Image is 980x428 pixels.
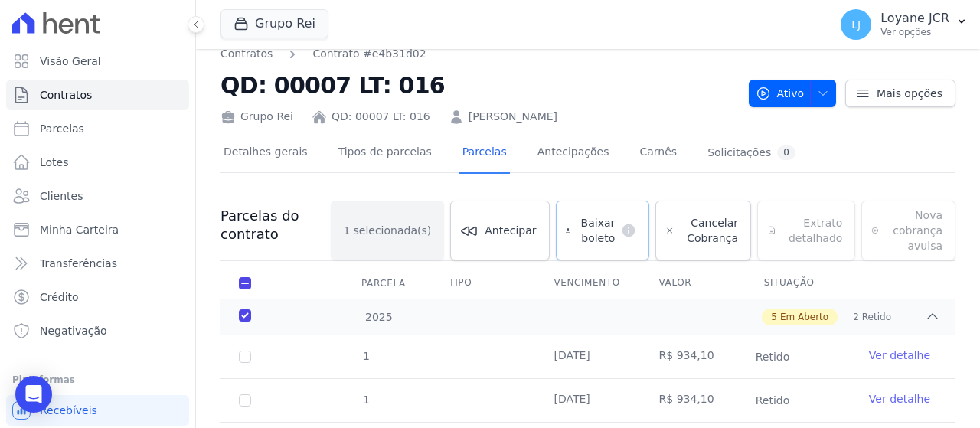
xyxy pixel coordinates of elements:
[220,68,737,103] h2: QD: 00007 LT: 016
[469,109,557,125] a: [PERSON_NAME]
[15,376,52,413] div: Open Intercom Messenger
[828,3,980,46] button: LJ Loyane JCR Ver opções
[780,310,828,324] span: Em Aberto
[220,207,331,243] h3: Parcelas do contrato
[845,80,955,107] a: Mais opções
[6,315,189,346] a: Negativação
[220,109,293,125] div: Grupo Rei
[6,214,189,245] a: Minha Carteira
[535,267,640,299] th: Vencimento
[332,109,430,125] a: QD: 00007 LT: 016
[344,223,351,238] span: 1
[534,133,612,174] a: Antecipações
[450,201,549,260] a: Antecipar
[535,335,640,378] td: [DATE]
[6,248,189,279] a: Transferências
[220,133,311,174] a: Detalhes gerais
[869,391,930,407] a: Ver detalhe
[40,155,69,170] span: Lotes
[239,394,251,407] input: Só é possível selecionar pagamentos em aberto
[749,80,837,107] button: Ativo
[40,188,83,204] span: Clientes
[220,46,737,62] nav: Breadcrumb
[851,19,861,30] span: LJ
[641,267,746,299] th: Valor
[756,80,805,107] span: Ativo
[220,46,273,62] a: Contratos
[40,222,119,237] span: Minha Carteira
[312,46,426,62] a: Contrato #e4b31d02
[641,335,746,378] td: R$ 934,10
[746,348,799,366] span: Retido
[40,289,79,305] span: Crédito
[862,310,891,324] span: Retido
[869,348,930,363] a: Ver detalhe
[6,80,189,110] a: Contratos
[485,223,536,238] span: Antecipar
[771,310,777,324] span: 5
[6,147,189,178] a: Lotes
[746,391,799,410] span: Retido
[6,395,189,426] a: Recebíveis
[853,310,859,324] span: 2
[535,379,640,422] td: [DATE]
[40,256,117,271] span: Transferências
[40,87,92,103] span: Contratos
[636,133,680,174] a: Carnês
[880,26,949,38] p: Ver opções
[40,121,84,136] span: Parcelas
[6,282,189,312] a: Crédito
[220,46,426,62] nav: Breadcrumb
[361,394,370,406] span: 1
[239,351,251,363] input: Só é possível selecionar pagamentos em aberto
[343,268,424,299] div: Parcela
[459,133,510,174] a: Parcelas
[777,145,795,160] div: 0
[430,267,535,299] th: Tipo
[655,201,751,260] a: Cancelar Cobrança
[361,350,370,362] span: 1
[335,133,435,174] a: Tipos de parcelas
[704,133,799,174] a: Solicitações0
[746,267,851,299] th: Situação
[880,11,949,26] p: Loyane JCR
[12,371,183,389] div: Plataformas
[6,181,189,211] a: Clientes
[40,403,97,418] span: Recebíveis
[577,215,615,246] span: Baixar boleto
[220,9,328,38] button: Grupo Rei
[641,379,746,422] td: R$ 934,10
[681,215,738,246] span: Cancelar Cobrança
[6,113,189,144] a: Parcelas
[40,54,101,69] span: Visão Geral
[707,145,795,160] div: Solicitações
[877,86,942,101] span: Mais opções
[6,46,189,77] a: Visão Geral
[354,223,432,238] span: selecionada(s)
[40,323,107,338] span: Negativação
[556,201,650,260] a: Baixar boleto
